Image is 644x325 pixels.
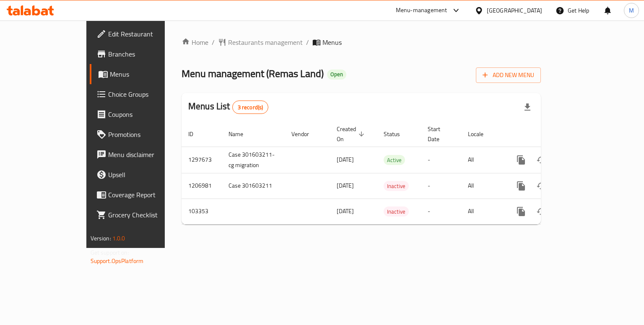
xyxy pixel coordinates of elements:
button: Change Status [531,150,551,170]
a: Coverage Report [90,185,194,205]
a: Promotions [90,124,194,144]
div: Active [384,155,405,165]
div: Menu-management [396,5,447,15]
a: Menu disclaimer [90,144,194,165]
span: Upsell [108,170,187,180]
td: 1206981 [182,173,222,199]
button: more [511,201,531,222]
td: - [421,147,461,173]
a: Support.OpsPlatform [91,255,144,266]
span: Status [384,129,411,139]
a: Restaurants management [218,37,303,47]
li: / [212,37,215,47]
span: Name [229,129,254,139]
td: All [461,173,504,199]
span: Menu management ( Remas Land ) [182,64,324,83]
span: Get support on: [91,247,129,258]
button: Change Status [531,176,551,196]
span: Open [327,71,346,78]
span: Vendor [291,129,320,139]
span: ID [188,129,204,139]
span: Menus [110,69,187,79]
span: Locale [468,129,494,139]
h2: Menus List [188,100,268,114]
a: Branches [90,44,194,64]
td: - [421,173,461,199]
table: enhanced table [182,121,598,224]
td: - [421,199,461,224]
div: Total records count [232,101,269,114]
span: [DATE] [337,206,354,217]
span: Grocery Checklist [108,210,187,220]
span: Coupons [108,109,187,119]
td: All [461,199,504,224]
td: 103353 [182,199,222,224]
span: Coverage Report [108,190,187,200]
div: Open [327,70,346,80]
button: Change Status [531,201,551,222]
button: more [511,150,531,170]
span: Menu disclaimer [108,150,187,160]
span: Add New Menu [483,70,534,80]
td: 1297673 [182,147,222,173]
span: 3 record(s) [233,103,268,111]
span: Restaurants management [228,37,303,47]
div: [GEOGRAPHIC_DATA] [487,6,542,15]
td: Case 301603211-cg migration [222,147,285,173]
li: / [306,37,309,47]
span: Menus [322,37,342,47]
button: Add New Menu [476,67,541,83]
span: M [629,6,634,15]
div: Export file [517,97,538,117]
div: Inactive [384,206,409,217]
span: Branches [108,49,187,59]
a: Home [182,37,208,47]
div: Inactive [384,181,409,191]
a: Edit Restaurant [90,24,194,44]
span: [DATE] [337,180,354,191]
a: Menus [90,64,194,84]
span: Active [384,155,405,165]
button: more [511,176,531,196]
span: Promotions [108,129,187,139]
span: Start Date [428,124,451,144]
span: [DATE] [337,154,354,165]
span: Inactive [384,181,409,191]
a: Coupons [90,104,194,124]
span: Choice Groups [108,89,187,99]
td: All [461,147,504,173]
a: Upsell [90,165,194,185]
a: Choice Groups [90,84,194,104]
td: Case 301603211 [222,173,285,199]
a: Grocery Checklist [90,205,194,225]
span: Inactive [384,207,409,217]
span: 1.0.0 [112,233,125,244]
span: Created On [337,124,367,144]
span: Edit Restaurant [108,29,187,39]
nav: breadcrumb [182,37,541,47]
th: Actions [504,121,598,147]
span: Version: [91,233,111,244]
